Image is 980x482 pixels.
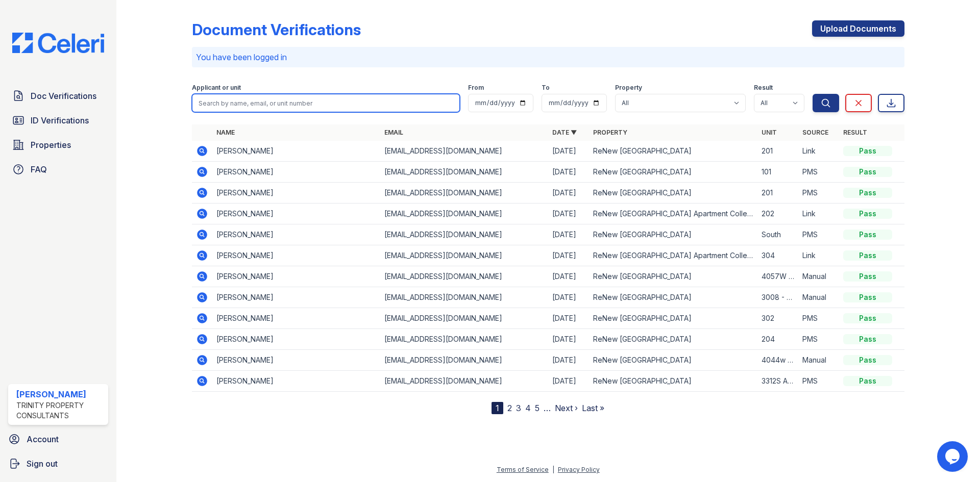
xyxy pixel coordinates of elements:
a: Last » [582,403,604,413]
span: Account [27,433,59,445]
div: [PERSON_NAME] [16,388,104,400]
td: 3312S Apt 304 [757,371,798,392]
div: Pass [843,292,892,302]
div: Pass [843,146,892,156]
td: [EMAIL_ADDRESS][DOMAIN_NAME] [380,350,548,371]
div: Pass [843,188,892,198]
td: 302 [757,308,798,329]
a: Source [802,129,828,136]
td: ReNew [GEOGRAPHIC_DATA] [589,371,757,392]
div: Pass [843,230,892,240]
td: 201 [757,141,798,162]
td: [EMAIL_ADDRESS][DOMAIN_NAME] [380,141,548,162]
td: [DATE] [548,266,589,287]
a: ID Verifications [8,110,108,131]
td: [PERSON_NAME] [212,371,380,392]
a: Name [216,129,235,136]
td: PMS [798,371,839,392]
a: Next › [555,403,578,413]
td: 204 [757,329,798,350]
td: ReNew [GEOGRAPHIC_DATA] Apartment Collection [589,245,757,266]
div: Pass [843,376,892,386]
div: 1 [492,402,503,414]
td: ReNew [GEOGRAPHIC_DATA] [589,350,757,371]
img: CE_Logo_Blue-a8612792a0a2168367f1c8372b55b34899dd931a85d93a1a3d3e32e68fde9ad4.png [4,33,112,53]
td: Link [798,141,839,162]
label: Result [754,84,773,92]
td: ReNew [GEOGRAPHIC_DATA] [589,287,757,308]
td: PMS [798,329,839,350]
td: [EMAIL_ADDRESS][DOMAIN_NAME] [380,245,548,266]
td: ReNew [GEOGRAPHIC_DATA] [589,141,757,162]
div: Document Verifications [192,20,361,39]
div: Trinity Property Consultants [16,400,104,421]
label: To [542,84,550,92]
a: Sign out [4,453,112,474]
td: [EMAIL_ADDRESS][DOMAIN_NAME] [380,308,548,329]
td: 4057W - 301 [757,266,798,287]
td: [DATE] [548,162,589,183]
a: Properties [8,135,108,155]
td: [EMAIL_ADDRESS][DOMAIN_NAME] [380,329,548,350]
td: [PERSON_NAME] [212,224,380,245]
span: Properties [31,139,71,151]
td: PMS [798,308,839,329]
td: Link [798,245,839,266]
td: Link [798,204,839,224]
td: [DATE] [548,308,589,329]
a: 5 [535,403,540,413]
td: [PERSON_NAME] [212,204,380,224]
td: ReNew [GEOGRAPHIC_DATA] [589,224,757,245]
td: 304 [757,245,798,266]
a: Unit [762,129,777,136]
a: 4 [525,403,531,413]
td: [DATE] [548,183,589,204]
td: ReNew [GEOGRAPHIC_DATA] [589,162,757,183]
td: PMS [798,224,839,245]
a: Property [593,129,627,136]
input: Search by name, email, or unit number [192,94,460,112]
span: … [544,402,551,414]
td: 3008 - 103 [757,287,798,308]
td: [EMAIL_ADDRESS][DOMAIN_NAME] [380,183,548,204]
div: Pass [843,167,892,177]
a: Email [384,129,403,136]
a: Doc Verifications [8,86,108,106]
a: Privacy Policy [558,466,600,473]
td: 201 [757,183,798,204]
a: Account [4,429,112,449]
td: [DATE] [548,245,589,266]
label: From [468,84,484,92]
div: Pass [843,209,892,219]
a: Result [843,129,867,136]
td: PMS [798,183,839,204]
td: [PERSON_NAME] [212,141,380,162]
td: [PERSON_NAME] [212,329,380,350]
p: You have been logged in [196,51,900,63]
td: [DATE] [548,329,589,350]
div: Pass [843,355,892,365]
span: Sign out [27,458,58,470]
td: ReNew [GEOGRAPHIC_DATA] Apartment Collection [589,204,757,224]
td: [EMAIL_ADDRESS][DOMAIN_NAME] [380,204,548,224]
td: [DATE] [548,287,589,308]
div: Pass [843,313,892,323]
td: ReNew [GEOGRAPHIC_DATA] [589,308,757,329]
td: [PERSON_NAME] [212,245,380,266]
td: [PERSON_NAME] [212,162,380,183]
td: South [757,224,798,245]
span: ID Verifications [31,114,89,126]
a: 2 [507,403,512,413]
a: Terms of Service [497,466,549,473]
td: 4044w - 201 [757,350,798,371]
td: [PERSON_NAME] [212,350,380,371]
td: [DATE] [548,224,589,245]
div: Pass [843,334,892,344]
td: [DATE] [548,204,589,224]
div: Pass [843,250,892,261]
a: Upload Documents [812,20,904,37]
td: PMS [798,162,839,183]
td: [PERSON_NAME] [212,183,380,204]
td: [PERSON_NAME] [212,287,380,308]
